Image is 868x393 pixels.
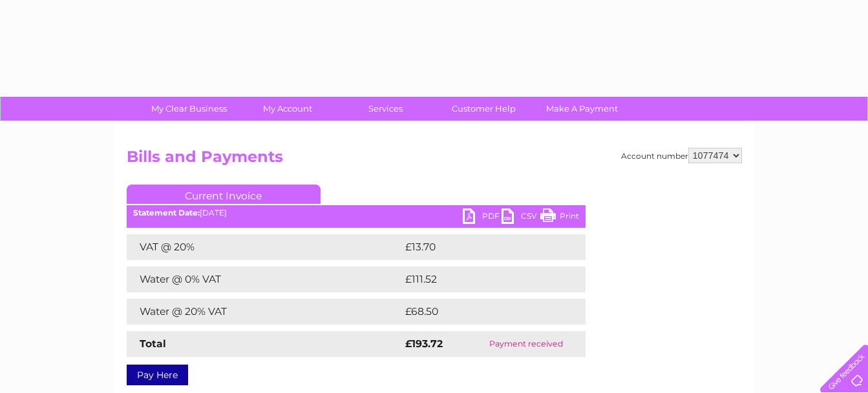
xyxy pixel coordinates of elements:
strong: Total [140,338,166,350]
div: Account number [621,148,742,163]
a: My Account [234,97,341,121]
a: Pay Here [127,365,188,385]
td: VAT @ 20% [127,234,402,260]
strong: £193.72 [405,338,443,350]
a: PDF [463,208,502,227]
a: Customer Help [430,97,537,121]
td: Payment received [467,331,585,357]
a: My Clear Business [136,97,242,121]
h2: Bills and Payments [127,148,742,172]
td: £111.52 [402,267,559,292]
td: £13.70 [402,234,558,260]
div: [DATE] [127,208,586,217]
a: Current Invoice [127,185,321,204]
td: Water @ 0% VAT [127,267,402,292]
td: £68.50 [402,299,560,325]
a: Print [540,208,579,227]
a: Make A Payment [529,97,635,121]
a: CSV [502,208,540,227]
a: Services [332,97,439,121]
b: Statement Date: [133,208,200,217]
td: Water @ 20% VAT [127,299,402,325]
